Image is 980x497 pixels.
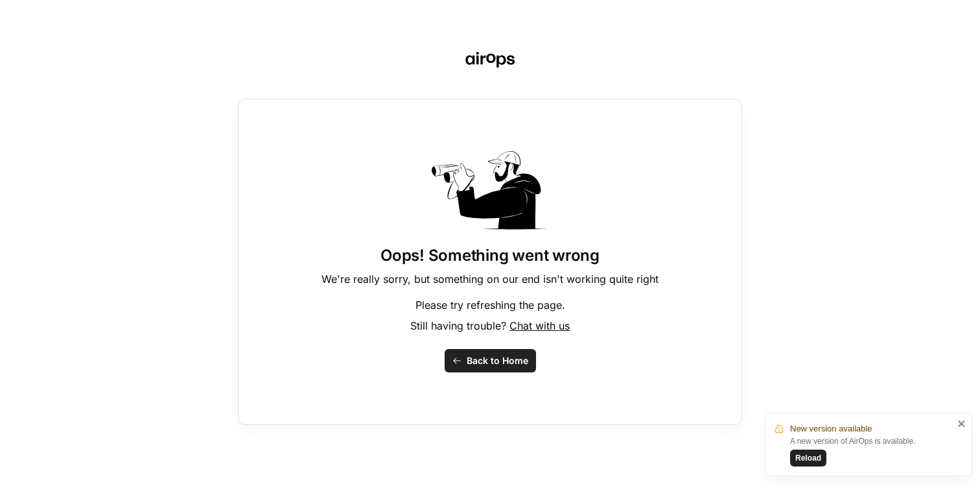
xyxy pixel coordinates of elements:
p: Still having trouble? [410,318,570,333]
span: Back to Home [467,354,528,367]
button: Reload [790,450,826,467]
span: Reload [795,452,821,464]
div: A new version of AirOps is available. [790,435,953,467]
p: We're really sorry, but something on our end isn't working quite right [321,271,659,287]
button: close [957,418,966,429]
button: Back to Home [445,349,536,372]
p: Please try refreshing the page. [415,297,565,313]
span: New version available [790,422,872,435]
span: Chat with us [509,319,570,332]
h1: Oops! Something went wrong [380,245,600,266]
